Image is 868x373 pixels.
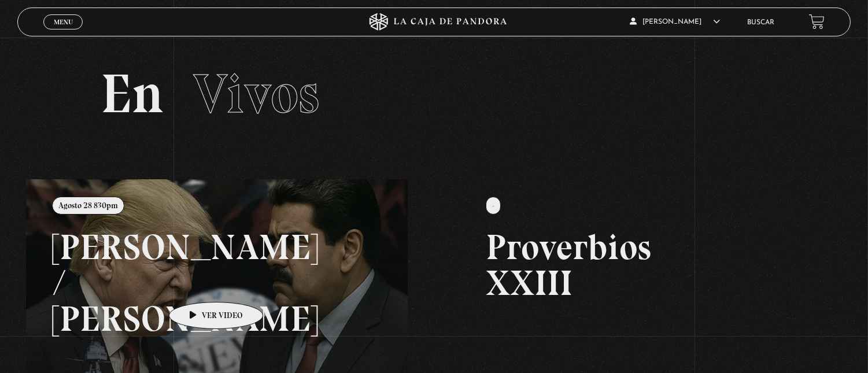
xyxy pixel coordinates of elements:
span: Vivos [193,61,319,127]
span: Menu [54,19,73,25]
h2: En [101,67,767,121]
span: Cerrar [50,28,77,36]
a: View your shopping cart [809,14,825,29]
a: Buscar [747,19,774,26]
span: [PERSON_NAME] [630,19,720,25]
